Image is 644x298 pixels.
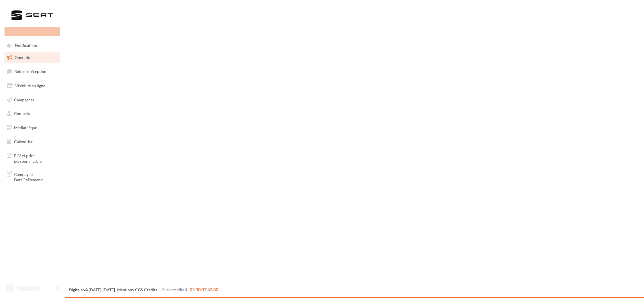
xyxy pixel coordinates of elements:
a: Boîte de réception [3,65,61,77]
span: Calendrier [14,139,33,144]
span: Contacts [14,111,30,116]
div: Nouvelle campagne [4,27,60,36]
a: Mentions [117,287,134,292]
span: Boîte de réception [14,69,46,74]
span: Campagnes [14,97,34,102]
a: Médiathèque [3,122,61,134]
a: Visibilité en ligne [3,80,61,92]
span: 02 30 07 43 80 [190,287,218,292]
span: © [DATE]-[DATE] - - - [69,287,218,292]
a: Calendrier [3,136,61,148]
a: Opérations [3,52,61,63]
span: Service client [162,287,187,292]
a: Crédits [144,287,157,292]
a: CGS [135,287,143,292]
a: Contacts [3,108,61,120]
span: Campagnes DataOnDemand [14,171,58,183]
a: PLV et print personnalisable [3,150,61,166]
span: Opérations [15,55,34,60]
span: PLV et print personnalisable [14,152,58,164]
a: Campagnes DataOnDemand [3,168,61,185]
a: Campagnes [3,94,61,106]
span: Médiathèque [14,125,37,130]
a: Digitaleo [69,287,85,292]
span: Notifications [15,43,38,48]
span: Visibilité en ligne [15,83,45,88]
